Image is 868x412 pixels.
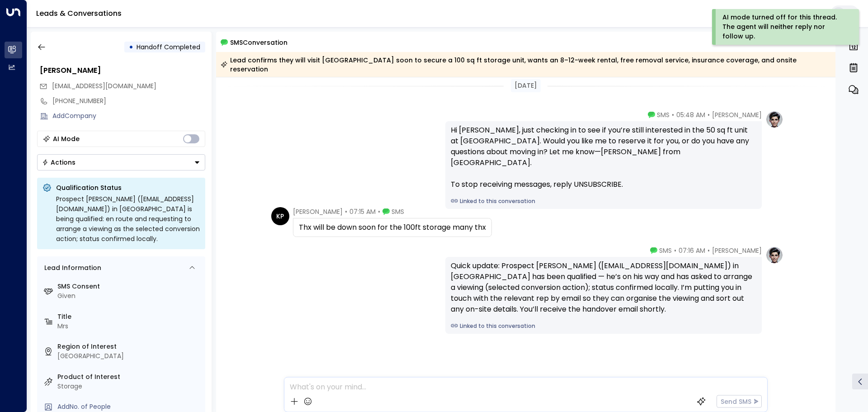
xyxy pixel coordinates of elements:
[230,37,288,47] span: SMS Conversation
[56,183,200,192] p: Qualification Status
[221,56,830,74] div: Lead confirms they will visit [GEOGRAPHIC_DATA] soon to secure a 100 sq ft storage unit, wants an...
[722,13,847,41] div: AI mode turned off for this thread. The agent will neither reply nor follow up.
[52,111,205,121] div: AddCompany
[765,110,783,128] img: profile-logo.png
[52,81,156,90] span: [EMAIL_ADDRESS][DOMAIN_NAME]
[657,110,670,119] span: SMS
[659,246,672,255] span: SMS
[712,246,762,255] span: [PERSON_NAME]
[708,110,710,119] span: •
[674,246,676,255] span: •
[672,110,674,119] span: •
[708,246,710,255] span: •
[57,312,202,322] label: Title
[41,263,101,273] div: Lead Information
[679,246,705,255] span: 07:16 AM
[349,207,376,216] span: 07:15 AM
[52,96,205,106] div: [PHONE_NUMBER]
[293,207,343,216] span: [PERSON_NAME]
[345,207,347,216] span: •
[52,81,156,91] span: kbuttivant84@gmail.com
[451,322,756,330] a: Linked to this conversation
[36,8,122,19] a: Leads & Conversations
[57,372,202,382] label: Product of Interest
[765,246,783,264] img: profile-logo.png
[37,154,205,170] button: Actions
[451,125,756,190] div: Hi [PERSON_NAME], just checking in to see if you’re still interested in the 50 sq ft unit at [GEO...
[451,197,756,205] a: Linked to this conversation
[53,134,80,143] div: AI Mode
[392,207,404,216] span: SMS
[378,207,380,216] span: •
[57,291,202,301] div: Given
[129,39,133,55] div: •
[57,402,202,412] div: AddNo. of People
[137,43,200,52] span: Handoff Completed
[57,382,202,391] div: Storage
[299,222,486,233] div: Thx will be down soon for the 100ft storage many thx
[57,342,202,351] label: Region of Interest
[56,194,200,244] div: Prospect [PERSON_NAME] ([EMAIL_ADDRESS][DOMAIN_NAME]) in [GEOGRAPHIC_DATA] is being qualified: en...
[57,282,202,291] label: SMS Consent
[511,79,541,92] div: [DATE]
[271,207,289,225] div: KP
[40,65,205,76] div: [PERSON_NAME]
[37,154,205,170] div: Button group with a nested menu
[42,158,75,166] div: Actions
[676,110,705,119] span: 05:48 AM
[57,351,202,361] div: [GEOGRAPHIC_DATA]
[451,260,756,315] div: Quick update: Prospect [PERSON_NAME] ([EMAIL_ADDRESS][DOMAIN_NAME]) in [GEOGRAPHIC_DATA] has been...
[57,322,202,331] div: Mrs
[712,110,762,119] span: [PERSON_NAME]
